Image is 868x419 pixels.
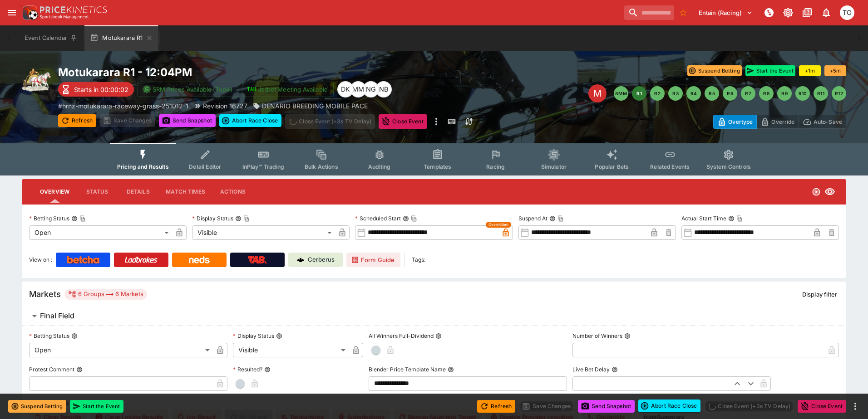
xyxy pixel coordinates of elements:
div: split button [219,114,281,127]
label: Tags: [412,253,425,267]
button: Override [756,115,799,129]
p: All Winners Full-Dividend [369,332,434,340]
p: DENARIO BREEDING MOBILE PACE [262,101,368,111]
p: Betting Status [29,214,69,222]
span: Bulk Actions [305,163,338,170]
img: Betcha [67,256,99,263]
button: Send Snapshot [159,114,216,127]
button: R6 [723,86,737,101]
div: DENARIO BREEDING MOBILE PACE [253,101,368,111]
button: Scheduled StartCopy To Clipboard [403,215,409,222]
button: Notifications [818,5,834,21]
span: Overridden [488,222,508,228]
button: Documentation [799,5,815,21]
button: SMM [614,86,628,101]
div: Dabin Kim [337,81,354,97]
img: TabNZ [248,256,267,263]
button: Copy To Clipboard [79,215,86,222]
p: Number of Winners [572,332,622,340]
p: Cerberus [308,255,335,264]
button: Toggle light/dark mode [780,5,796,21]
p: Auto-Save [814,117,842,127]
img: harness_racing.png [22,65,51,94]
button: R11 [814,86,828,101]
button: Abort Race Close [219,114,281,127]
button: Suspend Betting [8,400,66,413]
button: R1 [632,86,646,101]
button: Blender Price Template Name [448,366,454,373]
img: jetbet-logo.svg [247,85,256,94]
p: Protest Comment [29,365,74,373]
div: Event type filters [110,143,758,175]
img: Sportsbook Management [40,15,89,19]
button: NOT Connected to PK [761,5,777,21]
div: Thomas OConnor [840,5,854,20]
button: Details [118,181,158,203]
button: Final Field [22,307,846,325]
button: Select Tenant [693,5,758,20]
button: open drawer [4,5,20,21]
p: Blender Price Template Name [369,365,446,373]
button: Motukarara R1 [84,25,158,51]
button: SRM Prices Available (Top4) [138,82,238,97]
button: R10 [795,86,810,101]
p: Copy To Clipboard [58,101,188,111]
p: Revision 16727 [203,101,247,111]
button: +1m [799,65,821,76]
nav: pagination navigation [614,86,846,101]
button: Jetbet Meeting Available [242,82,334,97]
div: Visible [233,343,349,357]
p: Overtype [728,117,753,127]
button: Close Event [379,114,427,129]
img: Ladbrokes [124,256,158,263]
button: Number of Winners [624,333,631,339]
button: Thomas OConnor [837,3,857,23]
button: Resulted? [264,366,271,373]
button: R3 [668,86,683,101]
p: Display Status [233,332,274,340]
button: No Bookmarks [676,5,690,20]
div: 6 Groups 6 Markets [68,289,143,300]
span: Detail Editor [189,163,221,170]
button: Start the Event [745,65,795,76]
img: PriceKinetics [40,6,107,13]
img: Neds [189,256,209,263]
button: more [850,401,861,412]
div: Open [29,343,213,357]
a: Cerberus [288,253,343,267]
div: Open [29,225,172,240]
button: Copy To Clipboard [243,215,250,222]
div: split button [638,400,700,412]
button: Display StatusCopy To Clipboard [235,215,242,222]
button: Actual Start TimeCopy To Clipboard [728,215,735,222]
button: more [431,114,442,129]
p: Betting Status [29,332,69,340]
button: Actions [212,181,253,203]
p: Display Status [192,214,233,222]
button: Suspend Betting [687,65,742,76]
p: Override [771,117,794,127]
button: Betting StatusCopy To Clipboard [71,215,78,222]
button: Copy To Clipboard [411,215,417,222]
button: R12 [832,86,846,101]
h5: Markets [29,289,61,299]
button: Event Calendar [19,25,83,51]
input: search [624,5,674,20]
span: Simulator [541,163,567,170]
button: Match Times [158,181,212,203]
img: PriceKinetics Logo [20,4,38,22]
h2: Copy To Clipboard [58,65,452,79]
button: Refresh [477,400,515,413]
button: Start the Event [70,400,123,413]
span: Related Events [650,163,690,170]
button: All Winners Full-Dividend [435,333,442,339]
span: Auditing [368,163,390,170]
label: View on : [29,253,52,267]
button: Overview [33,181,77,203]
button: R7 [741,86,755,101]
button: Protest Comment [76,366,83,373]
div: Start From [713,115,846,129]
h6: Final Field [40,311,74,321]
button: R2 [650,86,665,101]
button: Close Event [798,400,846,413]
